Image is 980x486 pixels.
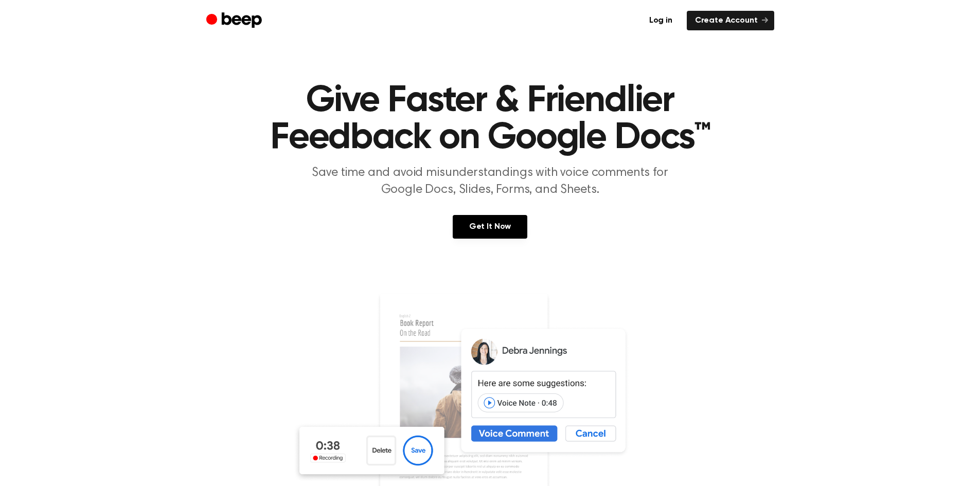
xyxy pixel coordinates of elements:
a: Log in [641,11,681,30]
a: Beep [206,11,264,31]
h1: Give Faster & Friendlier Feedback on Google Docs™ [227,82,754,156]
p: Save time and avoid misunderstandings with voice comments for Google Docs, Slides, Forms, and She... [293,165,688,199]
a: Create Account [687,11,774,30]
a: Get It Now [453,215,527,239]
